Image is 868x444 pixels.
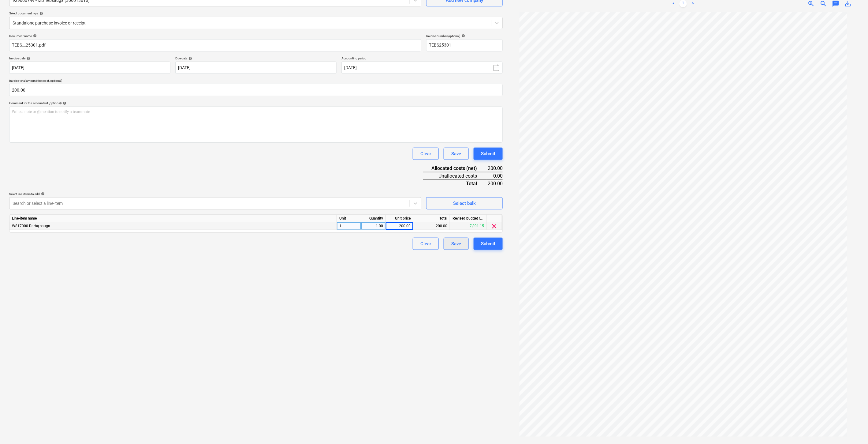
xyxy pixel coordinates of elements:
div: Select line-items to add [9,192,421,196]
div: 200.00 [487,180,503,187]
div: Document name [9,34,421,38]
input: Due date not specified [175,62,337,74]
span: help [25,57,30,60]
div: Select document type [9,11,503,15]
div: 1.00 [364,222,383,230]
button: Clear [413,148,439,160]
div: 200.00 [487,165,503,172]
div: Due date [175,56,337,60]
div: Revised budget remaining [450,215,487,222]
div: Save [451,240,461,248]
button: Clear [413,238,439,250]
iframe: Chat Widget [837,415,868,444]
span: help [38,12,43,15]
input: Document name [9,39,421,51]
input: Invoice number [426,39,503,51]
span: help [460,34,465,38]
span: W817000 Darbų sauga [12,224,50,228]
div: Unit [337,215,361,222]
div: Clear [420,150,431,158]
div: 1 [337,222,361,230]
div: Allocated costs (net) [423,165,487,172]
button: Save [444,238,469,250]
div: 200.00 [413,222,450,230]
button: Submit [474,148,503,160]
div: Submit [481,240,495,248]
div: Total [413,215,450,222]
div: Submit [481,150,495,158]
p: Invoice total amount (net cost, optional) [9,79,503,84]
span: help [187,57,192,60]
div: Invoice number (optional) [426,34,503,38]
div: Quantity [361,215,386,222]
div: Select bulk [453,199,476,207]
div: Unit price [386,215,413,222]
span: help [40,192,45,196]
button: Select bulk [426,197,503,209]
div: Unallocated costs [423,172,487,180]
span: help [32,34,37,38]
div: 7,891.15 [450,222,487,230]
div: Line-item name [9,215,337,222]
div: Comment for the accountant (optional) [9,101,503,105]
button: [DATE] [341,62,503,74]
input: Invoice date not specified [9,62,170,74]
span: clear [491,223,498,230]
div: Total [423,180,487,187]
button: Submit [474,238,503,250]
div: Save [451,150,461,158]
div: Invoice date [9,56,170,60]
p: Accounting period [341,56,503,62]
button: Save [444,148,469,160]
div: 0.00 [487,172,503,180]
span: help [61,101,66,105]
input: Invoice total amount (net cost, optional) [9,84,503,96]
div: Clear [420,240,431,248]
div: 200.00 [388,222,411,230]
